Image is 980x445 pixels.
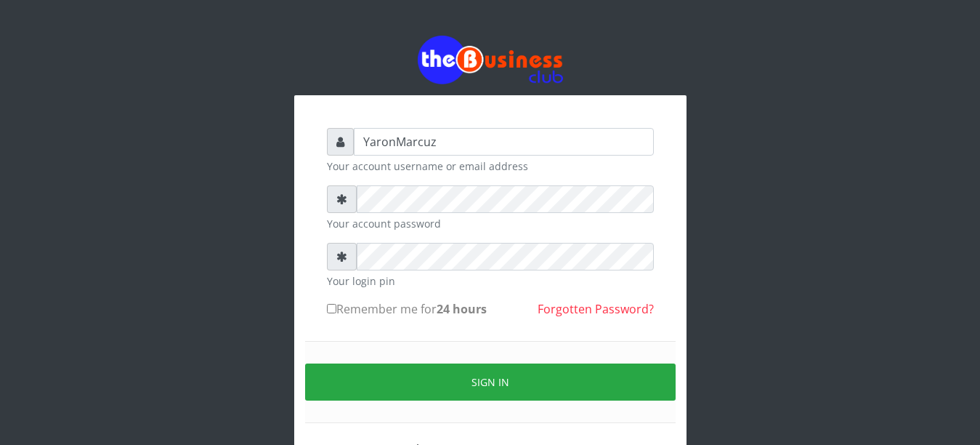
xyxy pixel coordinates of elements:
[327,273,654,289] small: Your login pin
[327,304,336,313] input: Remember me for24 hours
[327,159,654,174] small: Your account username or email address
[327,216,654,231] small: Your account password
[327,300,487,318] label: Remember me for
[538,301,654,317] a: Forgotten Password?
[437,301,487,317] b: 24 hours
[354,128,654,156] input: Username or email address
[305,364,676,401] button: Sign in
